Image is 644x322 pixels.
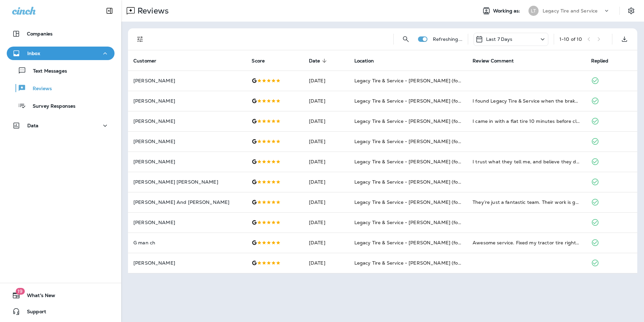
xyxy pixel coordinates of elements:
span: 19 [15,288,25,295]
span: Legacy Tire & Service - [PERSON_NAME] (formerly Chelsea Tire Pros) [354,260,517,266]
td: [DATE] [303,253,349,273]
div: I came in with a flat tire 10 minutes before closing, which I hate to do to anyone, and ya’ll hel... [473,118,580,125]
p: [PERSON_NAME] And [PERSON_NAME] [133,199,241,205]
div: LT [528,6,539,16]
div: They’re just a fantastic team. Their work is great, priced fairly and best of all they’re honest.... [473,199,580,206]
span: Working as: [493,8,522,14]
p: [PERSON_NAME] [PERSON_NAME] [133,179,241,185]
p: Reviews [135,6,169,16]
div: 1 - 10 of 10 [559,36,582,42]
p: [PERSON_NAME] [133,159,241,164]
p: Text Messages [26,68,67,75]
td: [DATE] [303,212,349,233]
span: Score [252,58,265,64]
p: Inbox [27,51,40,56]
button: Settings [625,5,637,17]
span: Location [354,58,374,64]
td: [DATE] [303,152,349,172]
div: I trust what they tell me, and believe they do a great & efficient job of the service they provide. [473,158,580,165]
span: Legacy Tire & Service - [PERSON_NAME] (formerly Chelsea Tire Pros) [354,159,517,165]
td: [DATE] [303,233,349,253]
span: Legacy Tire & Service - [PERSON_NAME] (formerly Chelsea Tire Pros) [354,199,517,205]
span: Review Comment [473,58,514,64]
div: Awesome service. Fixed my tractor tire right up [473,239,580,246]
td: [DATE] [303,172,349,192]
span: Support [20,309,46,317]
span: Date [309,58,320,64]
button: Filters [133,32,147,46]
span: Score [252,58,273,64]
button: Data [7,119,115,132]
span: Legacy Tire & Service - [PERSON_NAME] (formerly Chelsea Tire Pros) [354,219,517,225]
span: Replied [591,58,609,64]
p: Legacy Tire and Service [543,8,598,14]
button: Search Reviews [399,32,413,46]
p: [PERSON_NAME] [133,78,241,83]
span: Location [354,58,383,64]
button: Companies [7,27,115,41]
p: [PERSON_NAME] [133,118,241,124]
td: [DATE] [303,131,349,152]
td: [DATE] [303,71,349,91]
button: Survey Responses [7,99,115,113]
td: [DATE] [303,192,349,212]
p: Data [27,123,39,128]
div: I found Legacy Tire & Service when the brakes fell off my vehicle right in front of their store. ... [473,98,580,104]
button: Text Messages [7,63,115,78]
p: [PERSON_NAME] [133,220,241,225]
button: 19What's New [7,289,115,302]
span: What's New [20,293,55,301]
span: Review Comment [473,58,522,64]
p: Companies [27,31,53,36]
p: [PERSON_NAME] [133,260,241,266]
button: Reviews [7,81,115,95]
span: Legacy Tire & Service - [PERSON_NAME] (formerly Chelsea Tire Pros) [354,78,517,84]
span: Legacy Tire & Service - [PERSON_NAME] (formerly Chelsea Tire Pros) [354,240,517,246]
span: Replied [591,58,617,64]
button: Export as CSV [618,32,631,46]
td: [DATE] [303,91,349,111]
span: Legacy Tire & Service - [PERSON_NAME] (formerly Chelsea Tire Pros) [354,98,517,104]
button: Collapse Sidebar [100,4,119,18]
p: Refreshing... [433,36,462,42]
p: Last 7 Days [486,36,513,42]
td: [DATE] [303,111,349,131]
span: Date [309,58,329,64]
button: Inbox [7,47,115,60]
span: Legacy Tire & Service - [PERSON_NAME] (formerly Chelsea Tire Pros) [354,179,517,185]
span: Customer [133,58,156,64]
p: [PERSON_NAME] [133,139,241,144]
span: Legacy Tire & Service - [PERSON_NAME] (formerly Chelsea Tire Pros) [354,118,517,124]
button: Support [7,305,115,318]
p: Reviews [26,86,52,92]
span: Legacy Tire & Service - [PERSON_NAME] (formerly Chelsea Tire Pros) [354,138,517,144]
p: Survey Responses [26,103,75,110]
p: [PERSON_NAME] [133,98,241,104]
p: G man ch [133,240,241,245]
span: Customer [133,58,165,64]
